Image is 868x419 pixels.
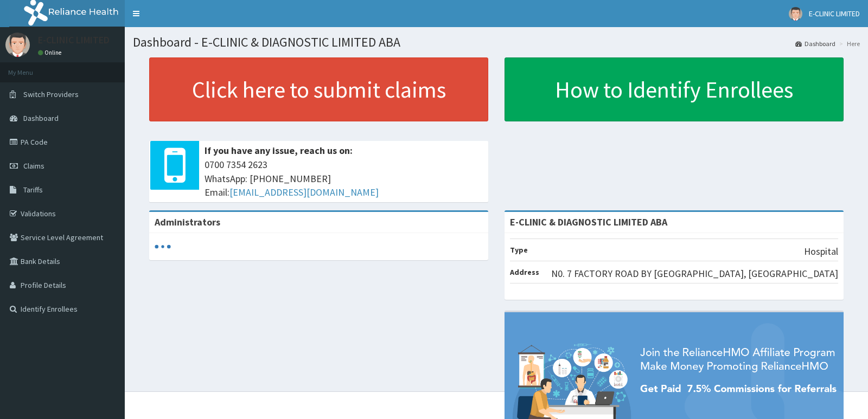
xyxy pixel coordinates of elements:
[804,244,838,259] p: Hospital
[38,35,110,45] p: E-CLINIC LIMITED
[23,185,43,195] span: Tariffs
[23,113,59,123] span: Dashboard
[38,49,64,56] a: Online
[795,39,835,48] a: Dashboard
[5,33,30,57] img: User Image
[205,144,353,157] b: If you have any issue, reach us on:
[551,267,838,281] p: N0. 7 FACTORY ROAD BY [GEOGRAPHIC_DATA], [GEOGRAPHIC_DATA]
[510,245,528,255] b: Type
[149,57,488,121] a: Click here to submit claims
[229,186,379,198] a: [EMAIL_ADDRESS][DOMAIN_NAME]
[155,238,171,255] svg: audio-loading
[510,216,667,228] strong: E-CLINIC & DIAGNOSTIC LIMITED ABA
[155,216,220,228] b: Administrators
[505,57,844,121] a: How to Identify Enrollees
[133,35,860,49] h1: Dashboard - E-CLINIC & DIAGNOSTIC LIMITED ABA
[23,161,44,171] span: Claims
[205,158,483,199] span: 0700 7354 2623 WhatsApp: [PHONE_NUMBER] Email:
[789,7,802,21] img: User Image
[510,267,539,277] b: Address
[837,39,860,48] li: Here
[23,89,79,99] span: Switch Providers
[809,9,860,18] span: E-CLINIC LIMITED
